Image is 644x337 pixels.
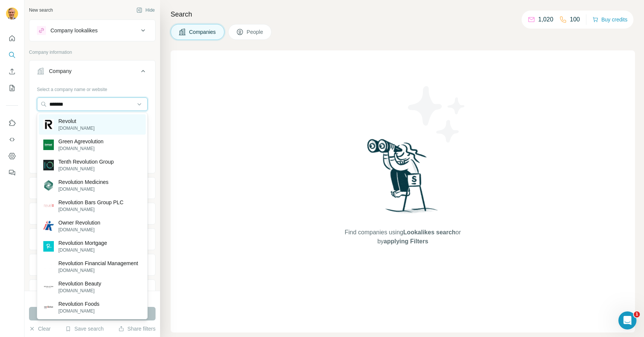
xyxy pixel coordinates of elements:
img: Revolution Financial Management [43,264,54,269]
img: Revolution Mortgage [43,241,54,252]
img: Tenth Revolution Group [43,160,54,170]
div: Select a company name or website [37,83,148,93]
button: Use Surfe on LinkedIn [6,116,18,130]
span: Companies [189,28,217,36]
p: Tenth Revolution Group [58,158,114,165]
button: My lists [6,81,18,95]
button: HQ location [29,205,155,223]
span: 1 [634,311,640,317]
h4: Search [171,9,635,20]
p: Owner Revolution [58,219,100,226]
iframe: Intercom live chat [618,311,636,329]
button: Industry [29,179,155,197]
button: Buy credits [592,14,627,25]
p: Green Agrevolution [58,138,104,145]
p: [DOMAIN_NAME] [58,287,101,294]
p: [DOMAIN_NAME] [58,226,100,233]
img: Revolution Beauty [43,282,54,292]
p: [DOMAIN_NAME] [58,145,104,152]
span: Lookalikes search [403,229,456,235]
button: Dashboard [6,149,18,163]
p: Revolution Foods [58,300,99,308]
p: Company information [29,49,156,56]
img: Revolut [43,119,54,130]
div: Company lookalikes [50,27,98,34]
p: Revolution Bars Group PLC [58,199,124,206]
p: 100 [570,15,580,24]
p: [DOMAIN_NAME] [58,267,138,274]
p: [DOMAIN_NAME] [58,308,99,314]
button: Quick start [6,32,18,45]
p: [DOMAIN_NAME] [58,125,95,132]
div: New search [29,7,53,14]
p: Revolution Beauty [58,280,101,287]
p: [DOMAIN_NAME] [58,165,114,172]
button: Hide [131,5,160,16]
button: Share filters [118,325,156,332]
p: 1,020 [538,15,553,24]
img: Revolution Medicines [43,180,54,191]
button: Feedback [6,166,18,179]
button: Save search [65,325,104,332]
p: Revolution Financial Management [58,260,138,267]
img: Surfe Illustration - Stars [403,80,471,148]
p: [DOMAIN_NAME] [58,206,124,213]
button: Enrich CSV [6,65,18,78]
p: [DOMAIN_NAME] [58,247,107,254]
button: Company [29,62,155,83]
img: Green Agrevolution [43,140,54,150]
p: [DOMAIN_NAME] [58,186,108,193]
img: Revolution Foods [43,302,54,313]
div: Company [49,67,72,75]
span: People [247,28,264,36]
img: Revolution Bars Group PLC [43,200,54,211]
button: Clear [29,325,50,332]
span: Find companies using or by [342,228,463,246]
span: applying Filters [384,238,428,244]
img: Surfe Illustration - Woman searching with binoculars [364,137,442,221]
button: Annual revenue ($) [29,230,155,248]
img: Avatar [6,8,18,20]
button: Technologies [29,281,155,299]
p: Revolution Mortgage [58,239,107,247]
button: Use Surfe API [6,133,18,146]
p: Revolut [58,117,95,125]
button: Company lookalikes [29,21,155,39]
button: Employees (size) [29,256,155,274]
p: Revolution Medicines [58,178,108,186]
button: Search [6,48,18,62]
img: Owner Revolution [43,221,54,231]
